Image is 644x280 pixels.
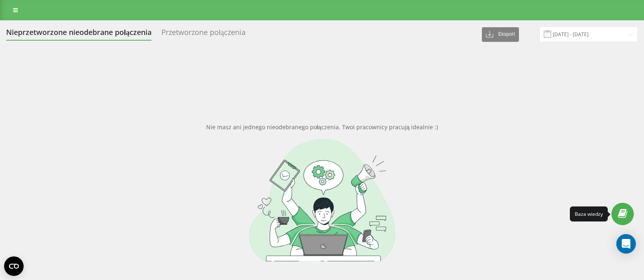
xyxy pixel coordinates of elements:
[6,28,152,41] div: Nieprzetworzone nieodebrane połączenia
[161,28,246,41] div: Przetworzone połączenia
[616,234,636,254] div: Open Intercom Messenger
[4,256,24,276] button: Open CMP widget
[575,211,603,217] div: Baza wiedzy
[482,27,519,42] button: Eksport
